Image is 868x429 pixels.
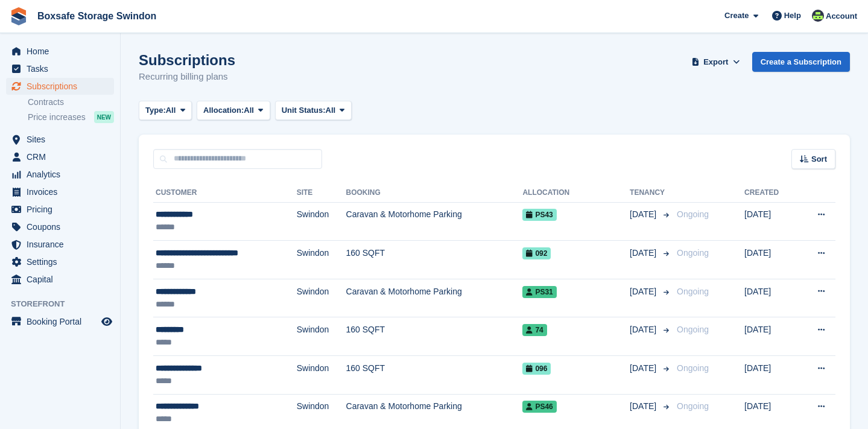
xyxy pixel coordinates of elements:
td: [DATE] [744,356,797,395]
span: Booking Portal [27,313,99,330]
p: Recurring billing plans [139,70,235,84]
td: Caravan & Motorhome Parking [346,202,523,241]
a: menu [6,183,114,200]
span: Analytics [27,166,99,183]
span: Account [826,10,857,22]
a: menu [6,43,114,60]
span: Invoices [27,183,99,200]
span: Help [784,10,801,22]
th: Booking [346,183,523,203]
a: menu [6,253,114,270]
h1: Subscriptions [139,52,235,68]
span: Capital [27,271,99,288]
span: [DATE] [630,323,659,336]
a: menu [6,166,114,183]
span: PS46 [522,401,556,413]
button: Type: All [139,101,192,121]
th: Tenancy [630,183,672,203]
td: [DATE] [744,317,797,356]
button: Allocation: All [197,101,270,121]
a: Boxsafe Storage Swindon [33,6,161,26]
td: Swindon [297,279,346,317]
span: Storefront [11,298,120,310]
th: Customer [153,183,297,203]
td: 160 SQFT [346,317,523,356]
span: [DATE] [630,362,659,375]
a: menu [6,218,114,235]
td: Swindon [297,241,346,279]
td: Swindon [297,356,346,395]
span: [DATE] [630,285,659,298]
span: Sites [27,131,99,148]
a: menu [6,78,114,95]
a: Price increases NEW [28,110,114,124]
button: Unit Status: All [275,101,352,121]
td: 160 SQFT [346,356,523,395]
span: [DATE] [630,400,659,413]
span: Coupons [27,218,99,235]
td: Swindon [297,202,346,241]
div: NEW [94,111,114,123]
th: Created [744,183,797,203]
span: Ongoing [677,248,709,258]
span: Ongoing [677,401,709,411]
td: Caravan & Motorhome Parking [346,279,523,317]
span: Sort [811,153,827,165]
span: All [326,104,336,116]
img: stora-icon-8386f47178a22dfd0bd8f6a31ec36ba5ce8667c1dd55bd0f319d3a0aa187defe.svg [10,7,28,25]
a: menu [6,148,114,165]
span: Price increases [28,112,86,123]
span: [DATE] [630,208,659,221]
span: [DATE] [630,247,659,259]
a: menu [6,201,114,218]
span: All [244,104,254,116]
span: Home [27,43,99,60]
span: Export [703,56,728,68]
span: CRM [27,148,99,165]
span: Pricing [27,201,99,218]
a: menu [6,60,114,77]
span: All [166,104,176,116]
span: Ongoing [677,209,709,219]
span: 74 [522,324,546,336]
td: [DATE] [744,279,797,317]
span: PS31 [522,286,556,298]
td: 160 SQFT [346,241,523,279]
td: [DATE] [744,202,797,241]
span: 096 [522,363,551,375]
span: Ongoing [677,363,709,373]
span: Tasks [27,60,99,77]
span: Settings [27,253,99,270]
a: Create a Subscription [752,52,850,72]
td: Swindon [297,317,346,356]
img: Julia Matthews [812,10,824,22]
span: Type: [145,104,166,116]
span: 092 [522,247,551,259]
span: Unit Status: [282,104,326,116]
th: Site [297,183,346,203]
a: menu [6,236,114,253]
a: menu [6,131,114,148]
span: Allocation: [203,104,244,116]
span: Insurance [27,236,99,253]
a: Contracts [28,97,114,108]
th: Allocation [522,183,630,203]
button: Export [689,52,743,72]
span: PS43 [522,209,556,221]
span: Ongoing [677,287,709,296]
td: [DATE] [744,241,797,279]
a: Preview store [100,314,114,329]
span: Ongoing [677,325,709,334]
a: menu [6,313,114,330]
span: Subscriptions [27,78,99,95]
span: Create [724,10,749,22]
a: menu [6,271,114,288]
